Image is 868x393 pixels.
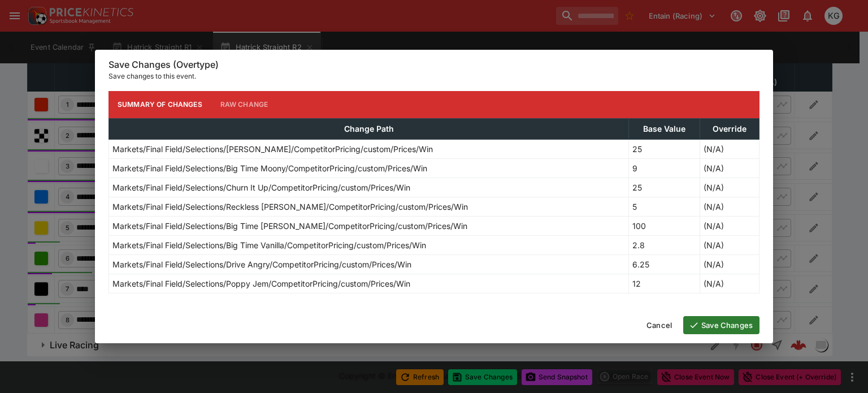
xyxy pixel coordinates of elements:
td: (N/A) [700,274,759,293]
td: (N/A) [700,139,759,158]
td: (N/A) [700,216,759,235]
td: (N/A) [700,197,759,216]
p: Save changes to this event. [108,71,759,82]
button: Raw Change [211,91,277,118]
th: Change Path [109,118,629,139]
p: Markets/Final Field/Selections/Big Time Vanilla/CompetitorPricing/custom/Prices/Win [112,239,426,251]
p: Markets/Final Field/Selections/Big Time Moony/CompetitorPricing/custom/Prices/Win [112,162,427,174]
td: 9 [629,158,700,178]
td: (N/A) [700,158,759,178]
button: Cancel [640,316,679,334]
td: (N/A) [700,178,759,197]
button: Summary of Changes [108,91,211,118]
td: 25 [629,139,700,158]
td: (N/A) [700,235,759,254]
td: 12 [629,274,700,293]
p: Markets/Final Field/Selections/Drive Angry/CompetitorPricing/custom/Prices/Win [112,258,411,270]
td: 2.8 [629,235,700,254]
p: Markets/Final Field/Selections/Churn It Up/CompetitorPricing/custom/Prices/Win [112,182,410,193]
p: Markets/Final Field/Selections/[PERSON_NAME]/CompetitorPricing/custom/Prices/Win [112,143,433,155]
h6: Save Changes (Overtype) [108,59,759,71]
td: (N/A) [700,254,759,274]
td: 5 [629,197,700,216]
th: Base Value [629,118,700,139]
p: Markets/Final Field/Selections/Poppy Jem/CompetitorPricing/custom/Prices/Win [112,278,410,290]
td: 25 [629,178,700,197]
td: 100 [629,216,700,235]
p: Markets/Final Field/Selections/Big Time [PERSON_NAME]/CompetitorPricing/custom/Prices/Win [112,220,467,232]
button: Save Changes [683,316,759,334]
p: Markets/Final Field/Selections/Reckless [PERSON_NAME]/CompetitorPricing/custom/Prices/Win [112,201,468,213]
td: 6.25 [629,254,700,274]
th: Override [700,118,759,139]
